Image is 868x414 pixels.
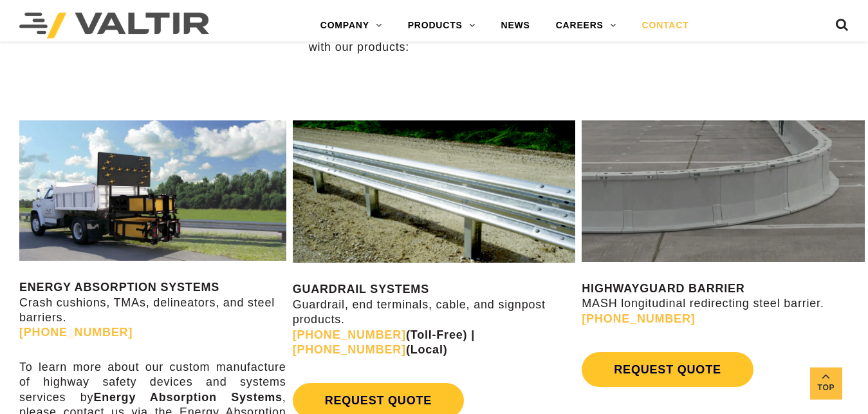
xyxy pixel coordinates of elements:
[293,282,576,357] p: Guardrail, end terminals, cable, and signpost products.
[19,281,219,294] strong: ENERGY ABSORPTION SYSTEMS
[395,13,488,39] a: PRODUCTS
[293,328,475,356] strong: (Toll-Free) | (Local)
[308,13,395,39] a: COMPANY
[19,13,209,39] img: Valtir
[582,281,865,326] p: MASH longitudinal redirecting steel barrier.
[293,283,429,296] strong: GUARDRAIL SYSTEMS
[293,120,576,263] img: Guardrail Contact Us Page Image
[582,352,753,387] a: REQUEST QUOTE
[19,120,286,261] img: SS180M Contact Us Page Image
[93,391,282,404] strong: Energy Absorption Systems
[629,13,702,39] a: CONTACT
[582,282,744,295] strong: HIGHWAYGUARD BARRIER
[810,368,842,400] a: Top
[582,120,865,262] img: Radius-Barrier-Section-Highwayguard3
[543,13,629,39] a: CAREERS
[488,13,542,39] a: NEWS
[582,312,695,325] a: [PHONE_NUMBER]
[293,328,406,341] a: [PHONE_NUMBER]
[19,280,286,341] p: Crash cushions, TMAs, delineators, and steel barriers.
[293,343,406,356] a: [PHONE_NUMBER]
[19,326,133,339] a: [PHONE_NUMBER]
[810,381,842,395] span: Top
